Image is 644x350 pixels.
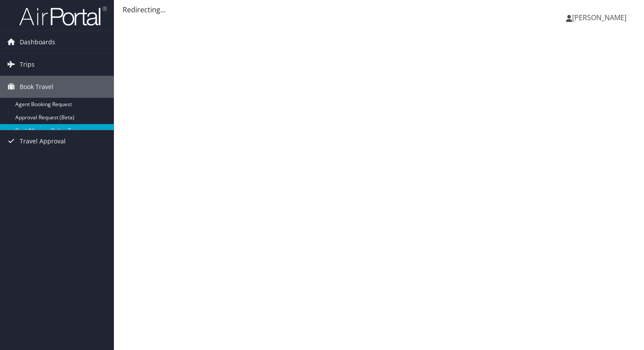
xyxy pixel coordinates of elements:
span: Dashboards [20,31,55,53]
span: Travel Approval [20,130,66,152]
a: [PERSON_NAME] [566,4,635,31]
span: Book Travel [20,76,53,98]
span: Trips [20,54,35,75]
span: [PERSON_NAME] [572,13,626,22]
div: Redirecting... [123,4,635,15]
img: airportal-logo.png [19,6,107,26]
